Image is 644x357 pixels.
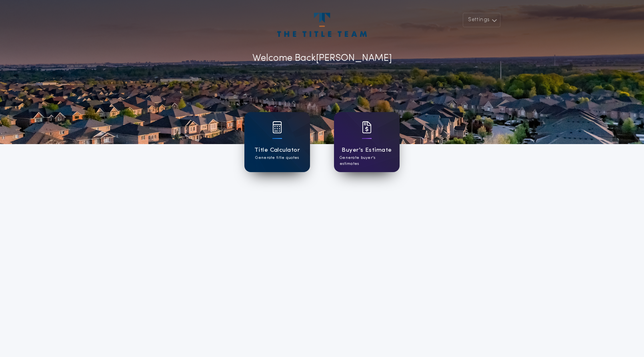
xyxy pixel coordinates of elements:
[255,155,299,161] p: Generate title quotes
[342,146,392,155] h1: Buyer's Estimate
[463,13,500,27] button: Settings
[277,13,367,37] img: account-logo
[272,121,282,133] img: card icon
[362,121,372,133] img: card icon
[252,51,392,66] p: Welcome Back [PERSON_NAME]
[244,112,310,172] a: card iconTitle CalculatorGenerate title quotes
[334,112,400,172] a: card iconBuyer's EstimateGenerate buyer's estimates
[340,155,394,167] p: Generate buyer's estimates
[254,146,300,155] h1: Title Calculator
